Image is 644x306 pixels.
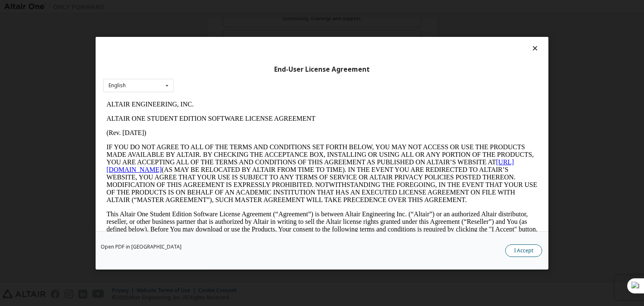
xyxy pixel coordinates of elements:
[3,32,434,39] p: (Rev. [DATE])
[103,65,541,73] div: End-User License Agreement
[3,61,411,76] a: [URL][DOMAIN_NAME]
[3,3,434,11] p: ALTAIR ENGINEERING, INC.
[3,18,434,25] p: ALTAIR ONE STUDENT EDITION SOFTWARE LICENSE AGREEMENT
[101,244,182,249] a: Open PDF in [GEOGRAPHIC_DATA]
[109,83,126,88] div: English
[3,46,434,106] p: IF YOU DO NOT AGREE TO ALL OF THE TERMS AND CONDITIONS SET FORTH BELOW, YOU MAY NOT ACCESS OR USE...
[505,244,542,257] button: I Accept
[3,113,434,143] p: This Altair One Student Edition Software License Agreement (“Agreement”) is between Altair Engine...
